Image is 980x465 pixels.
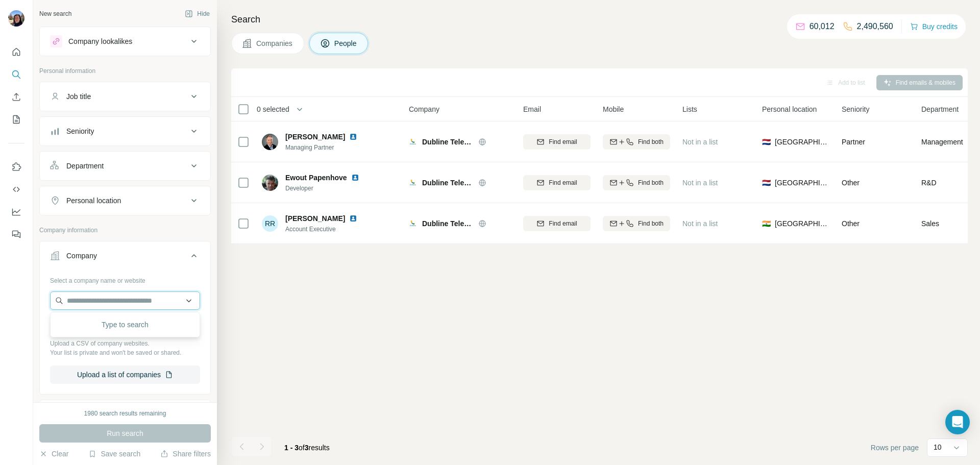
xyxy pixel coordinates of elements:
[256,38,293,48] span: Companies
[262,175,278,191] img: Avatar
[603,134,670,150] button: Find both
[409,138,417,146] img: Logo of Dubline Telecom
[682,179,718,187] span: Not in a list
[523,175,591,190] button: Find email
[84,409,166,418] div: 1980 search results remaining
[523,134,591,150] button: Find email
[409,219,417,228] img: Logo of Dubline Telecom
[66,161,104,171] div: Department
[50,365,200,384] button: Upload a list of companies
[40,188,210,213] button: Personal location
[349,133,357,141] img: LinkedIn logo
[40,154,210,178] button: Department
[775,137,829,147] span: [GEOGRAPHIC_DATA]
[523,104,541,114] span: Email
[285,132,345,142] span: [PERSON_NAME]
[50,272,200,285] div: Select a company name or website
[638,219,664,228] span: Find both
[39,66,211,76] p: Personal information
[842,219,860,228] span: Other
[857,20,893,33] p: 2,490,560
[762,137,771,147] span: 🇳🇱
[40,243,210,272] button: Company
[8,110,24,129] button: My lists
[682,104,697,114] span: Lists
[409,104,439,114] span: Company
[40,119,210,143] button: Seniority
[285,213,345,224] span: [PERSON_NAME]
[284,444,299,452] span: 1 - 3
[299,444,305,452] span: of
[638,178,664,187] span: Find both
[603,216,670,231] button: Find both
[53,314,198,335] div: Type to search
[40,29,210,54] button: Company lookalikes
[8,180,24,199] button: Use Surfe API
[603,104,624,114] span: Mobile
[8,10,24,27] img: Avatar
[39,449,68,459] button: Clear
[762,104,817,114] span: Personal location
[66,195,121,206] div: Personal location
[8,43,24,61] button: Quick start
[66,126,94,136] div: Seniority
[921,137,963,147] span: Management
[8,65,24,84] button: Search
[871,443,919,453] span: Rows per page
[549,137,577,146] span: Find email
[66,251,97,261] div: Company
[842,138,865,146] span: Partner
[8,158,24,176] button: Use Surfe on LinkedIn
[810,20,835,33] p: 60,012
[422,137,473,147] span: Dubline Telecom
[842,104,869,114] span: Seniority
[231,12,968,27] h4: Search
[66,91,91,102] div: Job title
[921,104,959,114] span: Department
[842,179,860,187] span: Other
[68,36,132,46] div: Company lookalikes
[945,410,970,434] div: Open Intercom Messenger
[262,215,278,232] div: RR
[762,218,771,229] span: 🇮🇳
[934,442,942,452] p: 10
[910,19,958,34] button: Buy credits
[160,449,211,459] button: Share filters
[8,203,24,221] button: Dashboard
[351,174,359,182] img: LinkedIn logo
[50,339,200,348] p: Upload a CSV of company websites.
[775,178,829,188] span: [GEOGRAPHIC_DATA]
[178,6,217,21] button: Hide
[682,219,718,228] span: Not in a list
[39,226,211,235] p: Company information
[762,178,771,188] span: 🇳🇱
[305,444,309,452] span: 3
[257,104,289,114] span: 0 selected
[638,137,664,146] span: Find both
[285,143,370,152] span: Managing Partner
[523,216,591,231] button: Find email
[39,9,71,18] div: New search
[603,175,670,190] button: Find both
[285,225,370,234] span: Account Executive
[422,178,473,188] span: Dubline Telecom
[8,88,24,106] button: Enrich CSV
[285,184,372,193] span: Developer
[40,84,210,109] button: Job title
[284,444,330,452] span: results
[349,214,357,223] img: LinkedIn logo
[262,134,278,150] img: Avatar
[88,449,140,459] button: Save search
[775,218,829,229] span: [GEOGRAPHIC_DATA]
[8,225,24,243] button: Feedback
[409,179,417,187] img: Logo of Dubline Telecom
[921,218,939,229] span: Sales
[682,138,718,146] span: Not in a list
[422,218,473,229] span: Dubline Telecom
[285,173,347,183] span: Ewout Papenhove
[921,178,937,188] span: R&D
[334,38,358,48] span: People
[549,178,577,187] span: Find email
[50,348,200,357] p: Your list is private and won't be saved or shared.
[549,219,577,228] span: Find email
